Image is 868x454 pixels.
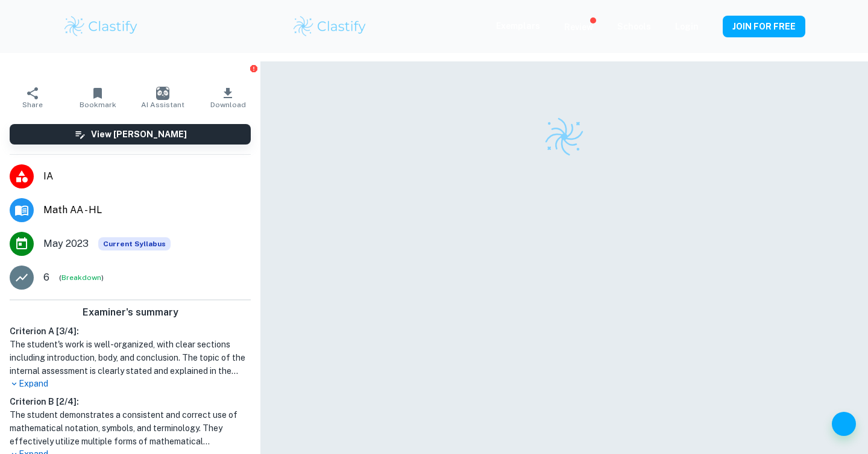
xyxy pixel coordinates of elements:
span: Math AA - HL [43,203,251,217]
span: IA [43,169,251,184]
h6: Examiner's summary [5,305,256,320]
span: Share [22,101,43,109]
img: Clastify logo [543,116,585,158]
button: AI Assistant [130,81,195,114]
span: Download [210,101,246,109]
button: Breakdown [61,272,101,283]
button: Help and Feedback [832,412,856,436]
button: Report issue [249,64,258,73]
h6: Criterion B [ 2 / 4 ]: [10,395,251,408]
button: Bookmark [65,81,130,114]
h6: Criterion A [ 3 / 4 ]: [10,325,251,338]
a: Schools [617,22,651,31]
button: JOIN FOR FREE [723,16,805,37]
span: ( ) [59,272,104,284]
p: 6 [43,270,49,285]
p: Exemplars [496,19,540,33]
h1: The student demonstrates a consistent and correct use of mathematical notation, symbols, and term... [10,408,251,448]
img: Clastify logo [292,14,368,39]
span: Current Syllabus [98,237,171,250]
span: Bookmark [80,101,116,109]
span: May 2023 [43,237,89,251]
p: Expand [10,378,251,390]
p: Review [564,20,593,34]
a: Login [675,22,699,31]
h6: View [PERSON_NAME] [91,128,187,141]
div: This exemplar is based on the current syllabus. Feel free to refer to it for inspiration/ideas wh... [98,237,171,250]
h1: The student's work is well-organized, with clear sections including introduction, body, and concl... [10,338,251,378]
button: View [PERSON_NAME] [10,124,251,145]
img: Clastify logo [63,14,139,39]
button: Download [195,81,260,114]
span: AI Assistant [141,101,184,109]
img: AI Assistant [156,87,169,100]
